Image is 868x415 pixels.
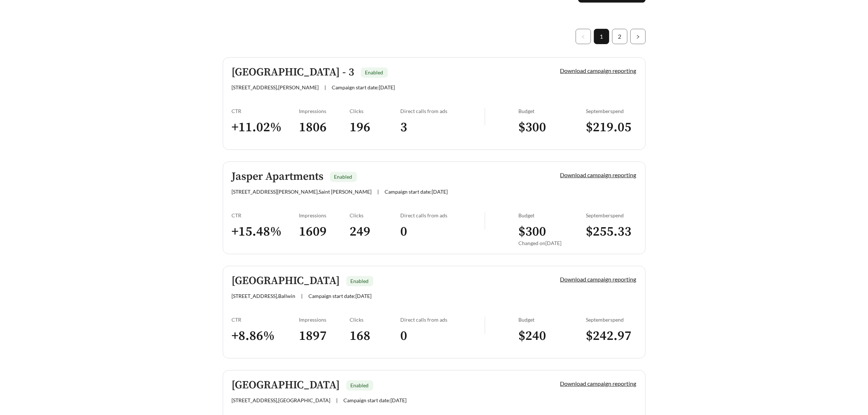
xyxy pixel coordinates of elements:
div: Clicks [350,108,400,114]
h3: $ 240 [518,328,586,344]
div: Impressions [299,212,350,218]
img: line [484,108,485,125]
a: Jasper ApartmentsEnabled[STREET_ADDRESS][PERSON_NAME],Saint [PERSON_NAME]|Campaign start date:[DA... [223,162,646,254]
h5: [GEOGRAPHIC_DATA] [232,379,340,391]
h3: + 11.02 % [232,119,299,136]
span: right [636,35,640,39]
div: Budget [518,317,586,323]
div: CTR [232,212,299,218]
span: Enabled [334,174,353,180]
span: Campaign start date: [DATE] [385,189,448,195]
div: CTR [232,108,299,114]
span: | [325,84,326,90]
a: [GEOGRAPHIC_DATA]Enabled[STREET_ADDRESS],Ballwin|Campaign start date:[DATE]Download campaign repo... [223,266,646,358]
h3: 196 [350,119,400,136]
span: | [301,293,303,299]
div: September spend [586,108,637,114]
h5: [GEOGRAPHIC_DATA] - 3 [232,66,355,78]
div: Clicks [350,317,400,323]
h3: 168 [350,328,400,344]
h3: $ 242.97 [586,328,637,344]
h3: + 8.86 % [232,328,299,344]
h3: 1609 [299,224,350,240]
img: line [484,212,485,230]
div: September spend [586,317,637,323]
span: [STREET_ADDRESS] , Ballwin [232,293,296,299]
a: 2 [612,29,627,44]
h3: 1806 [299,119,350,136]
div: Impressions [299,317,350,323]
h3: $ 300 [518,224,586,240]
a: Download campaign reporting [560,171,637,178]
h3: 249 [350,224,400,240]
span: Campaign start date: [DATE] [332,84,395,90]
div: Impressions [299,108,350,114]
div: CTR [232,317,299,323]
a: Download campaign reporting [560,380,637,387]
div: Direct calls from ads [400,108,484,114]
span: [STREET_ADDRESS] , [GEOGRAPHIC_DATA] [232,397,331,403]
div: Direct calls from ads [400,212,484,218]
div: Budget [518,212,586,218]
span: Enabled [365,69,384,75]
span: left [581,35,585,39]
h3: $ 300 [518,119,586,136]
div: Direct calls from ads [400,317,484,323]
h3: 0 [400,328,484,344]
span: [STREET_ADDRESS] , [PERSON_NAME] [232,84,319,90]
a: Download campaign reporting [560,67,637,74]
span: | [378,189,379,195]
h3: $ 255.33 [586,224,637,240]
img: line [484,317,485,334]
button: left [576,29,591,44]
h5: Jasper Apartments [232,171,324,183]
span: [STREET_ADDRESS][PERSON_NAME] , Saint [PERSON_NAME] [232,189,372,195]
h5: [GEOGRAPHIC_DATA] [232,275,340,287]
h3: 3 [400,119,484,136]
a: 1 [594,29,609,44]
span: Campaign start date: [DATE] [344,397,407,403]
h3: 1897 [299,328,350,344]
h3: $ 219.05 [586,119,637,136]
span: | [336,397,338,403]
a: Download campaign reporting [560,276,637,283]
span: Enabled [351,278,369,284]
button: right [630,29,646,44]
div: Clicks [350,212,400,218]
span: Enabled [351,382,369,388]
li: Next Page [630,29,646,44]
div: Budget [518,108,586,114]
li: Previous Page [576,29,591,44]
li: 1 [594,29,609,44]
h3: + 15.48 % [232,224,299,240]
h3: 0 [400,224,484,240]
div: Changed on [DATE] [518,240,586,246]
div: September spend [586,212,637,218]
a: [GEOGRAPHIC_DATA] - 3Enabled[STREET_ADDRESS],[PERSON_NAME]|Campaign start date:[DATE]Download cam... [223,57,646,150]
span: Campaign start date: [DATE] [309,293,372,299]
